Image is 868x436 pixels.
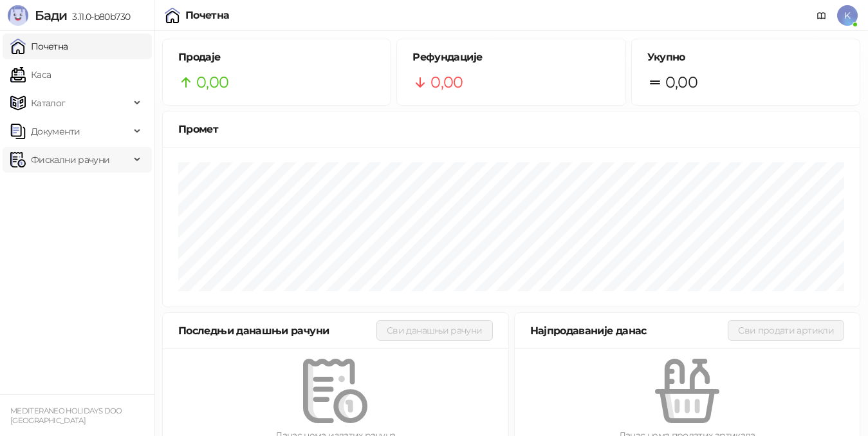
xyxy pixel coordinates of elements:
[647,50,844,65] h5: Укупно
[185,10,230,21] div: Почетна
[10,62,51,88] a: Каса
[376,320,492,341] button: Сви данашњи рачуни
[530,323,728,339] div: Најпродаваније данас
[811,5,832,26] a: Документација
[430,70,463,95] span: 0,00
[67,11,130,23] span: 3.11.0-b80b730
[8,5,28,26] img: Logo
[31,147,109,173] span: Фискални рачуни
[35,8,67,23] span: Бади
[10,33,68,59] a: Почетна
[196,70,228,95] span: 0,00
[31,118,80,144] span: Документи
[728,320,844,341] button: Сви продати артикли
[31,90,66,116] span: Каталог
[10,406,122,425] small: MEDITERANEO HOLIDAYS DOO [GEOGRAPHIC_DATA]
[178,50,375,65] h5: Продаје
[178,121,844,137] div: Промет
[412,50,609,65] h5: Рефундације
[665,70,697,95] span: 0,00
[178,323,376,339] div: Последњи данашњи рачуни
[837,5,858,26] span: K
